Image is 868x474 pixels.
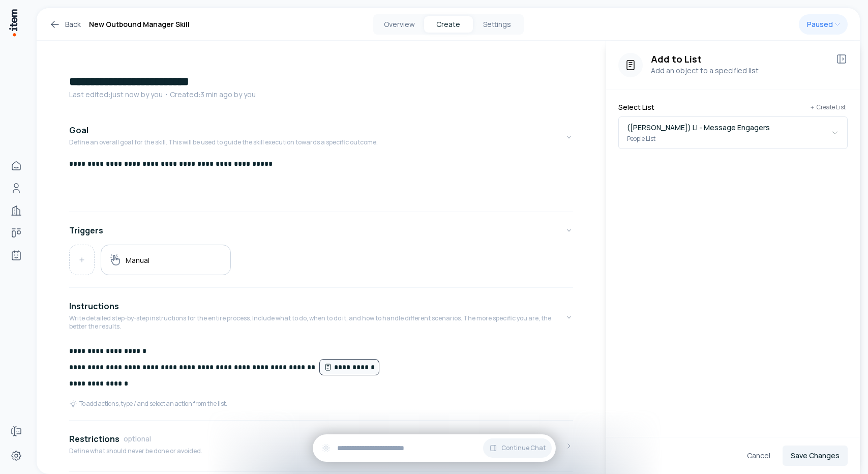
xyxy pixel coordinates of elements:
button: RestrictionsoptionalDefine what should never be done or avoided. [69,425,573,467]
p: Create List [817,104,846,110]
p: Write detailed step-by-step instructions for the entire process. Include what to do, when to do i... [69,314,565,331]
button: Triggers [69,216,573,245]
a: Forms [6,421,26,441]
h3: Add to List [651,53,827,65]
button: Create List [808,102,848,112]
h4: Triggers [69,224,103,236]
button: Continue Chat [483,438,552,458]
h5: Manual [126,255,149,265]
h1: New Outbound Manager Skill [89,18,190,31]
a: Contacts [6,178,26,198]
button: Save Changes [783,446,848,466]
p: Define what should never be done or avoided. [69,447,202,455]
p: Last edited: just now by you ・Created: 3 min ago by you [69,90,573,100]
div: GoalDefine an overall goal for the skill. This will be used to guide the skill execution towards ... [69,159,573,208]
a: Settings [6,446,26,466]
button: Overview [375,16,424,33]
div: Triggers [69,245,573,283]
span: optional [124,434,151,444]
button: Cancel [739,446,779,466]
button: Create [424,16,473,33]
p: Add an object to a specified list [651,65,827,76]
a: Back [49,18,81,31]
h4: Restrictions [69,433,119,445]
a: deals [6,223,26,243]
label: Select List [618,104,654,111]
a: Home [6,156,26,176]
p: People List [627,134,655,144]
button: InstructionsWrite detailed step-by-step instructions for the entire process. Include what to do, ... [69,292,573,343]
h4: Instructions [69,300,119,312]
a: Agents [6,245,26,265]
div: InstructionsWrite detailed step-by-step instructions for the entire process. Include what to do, ... [69,343,573,416]
a: Companies [6,200,26,221]
div: To add actions, type / and select an action from the list. [69,400,227,408]
p: Define an overall goal for the skill. This will be used to guide the skill execution towards a sp... [69,138,378,146]
img: Item Brain Logo [8,8,18,37]
h4: Goal [69,124,88,136]
div: Continue Chat [313,434,556,462]
button: GoalDefine an overall goal for the skill. This will be used to guide the skill execution towards ... [69,116,573,159]
p: ([PERSON_NAME]) LI - Message Engagers [627,122,770,134]
span: Continue Chat [501,444,546,452]
button: Settings [473,16,522,33]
